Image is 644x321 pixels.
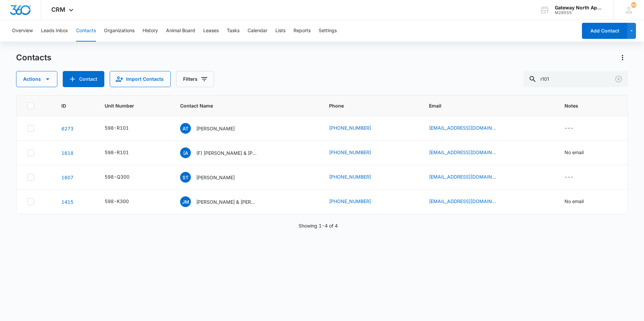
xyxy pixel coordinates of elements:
[329,198,383,206] div: Phone - (516) 305-0973 - Select to Edit Field
[180,147,191,158] span: (A
[275,20,285,42] button: Lists
[565,149,596,157] div: Notes - No email - Select to Edit Field
[105,124,129,131] div: 598-R101
[41,20,68,42] button: Leads Inbox
[429,173,496,180] a: [EMAIL_ADDRESS][DOMAIN_NAME]
[180,123,247,134] div: Contact Name - Ann T. Collins - Select to Edit Field
[105,173,129,180] div: 598-Q300
[105,149,129,156] div: 598-R101
[329,198,371,205] a: [PHONE_NUMBER]
[196,149,257,156] p: (F) [PERSON_NAME] & [PERSON_NAME]
[196,174,235,181] p: [PERSON_NAME]
[565,173,586,181] div: Notes - - Select to Edit Field
[429,102,539,109] span: Email
[105,149,141,157] div: Unit Number - 598-R101 - Select to Edit Field
[565,198,596,206] div: Notes - No email - Select to Edit Field
[582,23,627,39] button: Add Contact
[76,20,96,42] button: Contacts
[613,74,624,84] button: Clear
[61,150,73,156] a: Navigate to contact details page for (F) Anna & Elvin Andrade Quiñones
[555,5,604,10] div: account name
[565,198,584,205] div: No email
[12,20,33,42] button: Overview
[617,52,628,63] button: Actions
[110,71,171,87] button: Import Contacts
[105,173,142,181] div: Unit Number - 598-Q300 - Select to Edit Field
[180,147,269,158] div: Contact Name - (F) Anna & Elvin Andrade Quiñones - Select to Edit Field
[329,173,371,180] a: [PHONE_NUMBER]
[180,172,191,183] span: ST
[61,199,73,205] a: Navigate to contact details page for Jason Moses & Kwailan Achong-Moses
[180,123,191,134] span: AT
[555,10,604,15] div: account id
[293,20,311,42] button: Reports
[429,149,496,156] a: [EMAIL_ADDRESS][DOMAIN_NAME]
[429,149,508,157] div: Email - annaandrade0108@gmail.com - Select to Edit Field
[16,71,57,87] button: Actions
[523,71,628,87] input: Search Contacts
[180,196,269,207] div: Contact Name - Jason Moses & Kwailan Achong-Moses - Select to Edit Field
[631,2,636,8] span: 88
[429,198,496,205] a: [EMAIL_ADDRESS][DOMAIN_NAME]
[329,124,371,131] a: [PHONE_NUMBER]
[180,172,247,183] div: Contact Name - Shelby Tomsich - Select to Edit Field
[105,198,141,206] div: Unit Number - 598-K300 - Select to Edit Field
[565,124,574,132] div: ---
[176,71,214,87] button: Filters
[105,124,141,132] div: Unit Number - 598-R101 - Select to Edit Field
[565,124,586,132] div: Notes - - Select to Edit Field
[227,20,239,42] button: Tasks
[196,125,235,132] p: [PERSON_NAME]
[180,102,303,109] span: Contact Name
[196,198,257,205] p: [PERSON_NAME] & [PERSON_NAME]
[299,222,338,229] p: Showing 1-4 of 4
[104,20,135,42] button: Organizations
[105,198,129,205] div: 598-K300
[51,6,65,13] span: CRM
[105,102,164,109] span: Unit Number
[329,124,383,132] div: Phone - (720) 352-0294 - Select to Edit Field
[61,175,73,180] a: Navigate to contact details page for Shelby Tomsich
[248,20,267,42] button: Calendar
[565,173,574,181] div: ---
[565,149,584,156] div: No email
[429,198,508,206] div: Email - jasonterrancemoses@gmail.com - Select to Edit Field
[631,2,636,8] div: notifications count
[180,196,191,207] span: JM
[16,53,51,63] h1: Contacts
[329,102,403,109] span: Phone
[203,20,219,42] button: Leases
[329,173,383,181] div: Phone - (402) 770-4257 - Select to Edit Field
[143,20,158,42] button: History
[429,173,508,181] div: Email - smanzitto@gmail.com - Select to Edit Field
[319,20,337,42] button: Settings
[329,149,371,156] a: [PHONE_NUMBER]
[429,124,508,132] div: Email - anntcoll@protonmail.com - Select to Edit Field
[61,126,73,131] a: Navigate to contact details page for Ann T. Collins
[63,71,104,87] button: Add Contact
[61,102,79,109] span: ID
[166,20,195,42] button: Animal Board
[429,124,496,131] a: [EMAIL_ADDRESS][DOMAIN_NAME]
[329,149,383,157] div: Phone - (951) 432-6940 - Select to Edit Field
[565,102,617,109] span: Notes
